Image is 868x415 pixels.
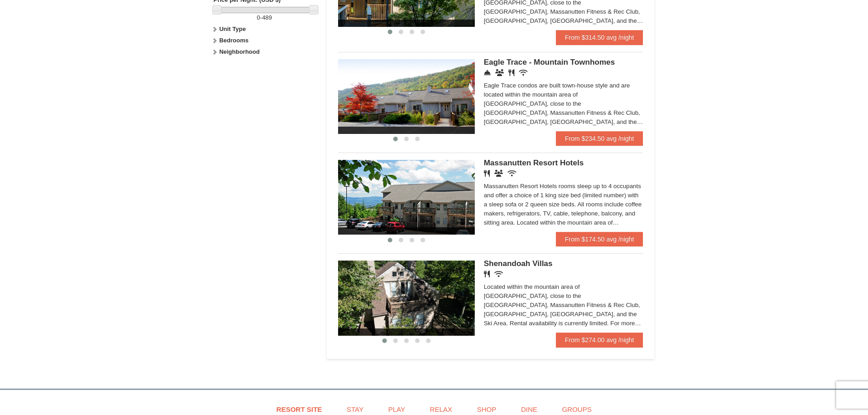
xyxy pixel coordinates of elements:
[484,182,643,227] div: Massanutten Resort Hotels rooms sleep up to 4 occupants and offer a choice of 1 king size bed (li...
[494,170,503,177] i: Banquet Facilities
[484,282,643,328] div: Located within the mountain area of [GEOGRAPHIC_DATA], close to the [GEOGRAPHIC_DATA], Massanutte...
[556,232,643,246] a: From $174.50 avg /night
[484,259,553,268] span: Shenandoah Villas
[219,48,260,55] strong: Neighborhood
[508,69,514,76] i: Restaurant
[556,131,643,146] a: From $234.50 avg /night
[257,14,260,21] span: 0
[484,81,643,127] div: Eagle Trace condos are built town-house style and are located within the mountain area of [GEOGRA...
[484,58,615,67] span: Eagle Trace - Mountain Townhomes
[519,69,528,76] i: Wireless Internet (free)
[219,37,248,44] strong: Bedrooms
[484,159,584,167] span: Massanutten Resort Hotels
[556,30,643,45] a: From $314.50 avg /night
[508,170,516,177] i: Wireless Internet (free)
[494,271,503,277] i: Wireless Internet (free)
[262,14,272,21] span: 489
[484,69,491,76] i: Concierge Desk
[214,13,315,22] label: -
[495,69,504,76] i: Conference Facilities
[556,333,643,347] a: From $274.00 avg /night
[219,26,246,32] strong: Unit Type
[484,271,490,277] i: Restaurant
[484,170,490,177] i: Restaurant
